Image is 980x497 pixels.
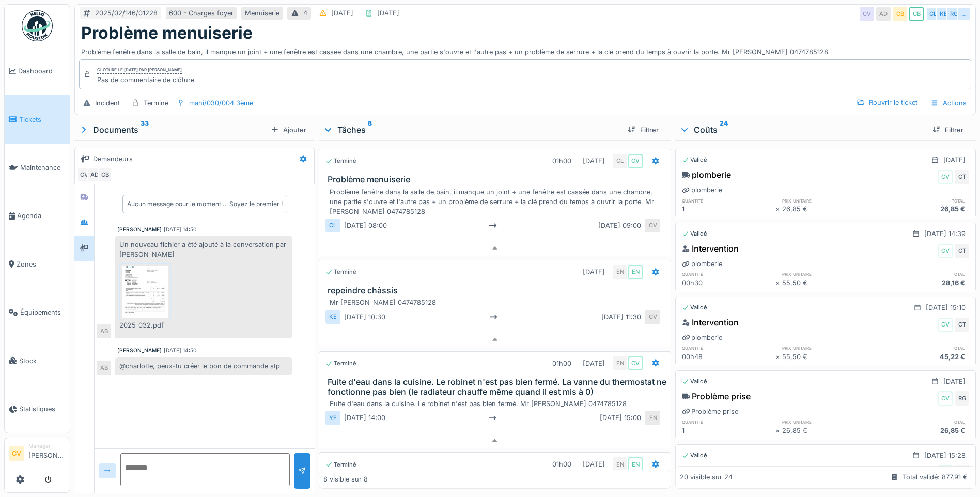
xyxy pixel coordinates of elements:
[938,244,953,258] div: CV
[682,377,707,386] div: Validé
[955,465,969,479] div: RG
[552,459,571,469] div: 01h00
[368,123,372,136] sup: 8
[775,204,782,214] div: ×
[876,7,891,21] div: AD
[628,457,643,472] div: EN
[946,7,961,21] div: RG
[97,75,194,85] div: Pas de commentaire de clôture
[782,426,876,436] div: 26,85 €
[328,377,666,397] h3: Fuite d'eau dans la cuisine. Le robinet n'est pas bien fermé. La vanne du thermostat ne fonctionn...
[141,123,149,136] sup: 33
[903,473,968,483] div: Total validé: 877,91 €
[325,310,340,324] div: KE
[189,98,253,108] div: mahi/030/004 3ème
[682,390,751,402] div: Problème prise
[95,98,120,108] div: Incident
[19,404,66,414] span: Statistiques
[81,23,253,43] h1: Problème menuiserie
[325,460,356,469] div: Terminé
[682,352,775,362] div: 00h48
[876,352,969,362] div: 45,22 €
[583,267,605,277] div: [DATE]
[325,359,356,368] div: Terminé
[782,197,876,204] h6: prix unitaire
[926,7,940,21] div: CL
[95,8,158,18] div: 2025/02/146/01228
[938,318,953,332] div: CV
[117,226,162,234] div: [PERSON_NAME]
[957,7,971,21] div: …
[682,278,775,288] div: 00h30
[860,7,874,21] div: CV
[583,156,605,166] div: [DATE]
[938,391,953,406] div: CV
[325,268,356,276] div: Terminé
[613,154,627,168] div: CL
[628,154,643,168] div: CV
[115,357,292,375] div: @charlotte, peux-tu créer le bon de commande stp
[97,361,111,375] div: AB
[328,286,666,296] h3: repeindre châssis
[28,442,66,464] li: [PERSON_NAME]
[682,464,739,476] div: Intervention
[628,356,643,370] div: CV
[328,175,666,184] h3: Problème menuiserie
[682,271,775,277] h6: quantité
[87,167,102,182] div: AD
[19,115,66,125] span: Tickets
[552,156,571,166] div: 01h00
[682,168,731,181] div: plomberie
[876,345,969,351] h6: total
[852,96,922,110] div: Rouvrir le ticket
[646,411,660,425] div: EN
[782,352,876,362] div: 55,50 €
[122,266,168,318] img: vm7is1rmyp7rymw1utyv2n1cu0u0
[613,265,627,279] div: EN
[127,199,283,209] div: Aucun message pour le moment … Soyez le premier !
[682,242,739,255] div: Intervention
[924,451,966,460] div: [DATE] 15:28
[9,442,66,467] a: CV Manager[PERSON_NAME]
[17,259,66,269] span: Zones
[97,324,111,338] div: AB
[682,345,775,351] h6: quantité
[245,8,279,18] div: Menuiserie
[876,271,969,277] h6: total
[782,345,876,351] h6: prix unitaire
[164,347,196,354] div: [DATE] 14:50
[955,244,969,258] div: CT
[20,163,66,173] span: Maintenance
[330,187,664,217] div: Problème fenêtre dans la salle de bain, il manque un joint + une fenêtre est cassée dans une cham...
[646,219,660,232] div: CV
[628,265,643,279] div: EN
[5,95,70,143] a: Tickets
[775,352,782,362] div: ×
[775,426,782,436] div: ×
[340,310,646,324] div: [DATE] 10:30 [DATE] 11:30
[782,418,876,425] h6: prix unitaire
[5,47,70,95] a: Dashboard
[893,7,907,21] div: CB
[17,211,66,221] span: Agenda
[323,123,619,136] div: Tâches
[583,459,605,469] div: [DATE]
[682,197,775,204] h6: quantité
[81,43,969,57] div: Problème fenêtre dans la salle de bain, il manque un joint + une fenêtre est cassée dans une cham...
[682,156,707,164] div: Validé
[955,318,969,332] div: CT
[926,303,966,313] div: [DATE] 15:10
[682,333,722,343] div: plomberie
[876,426,969,436] div: 26,85 €
[9,446,24,461] li: CV
[77,167,91,182] div: CV
[646,310,660,324] div: CV
[303,8,307,18] div: 4
[909,7,924,21] div: CB
[20,307,66,317] span: Équipements
[928,123,968,137] div: Filtrer
[876,204,969,214] div: 26,85 €
[5,288,70,336] a: Équipements
[782,204,876,214] div: 26,85 €
[340,411,646,425] div: [DATE] 14:00 [DATE] 15:00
